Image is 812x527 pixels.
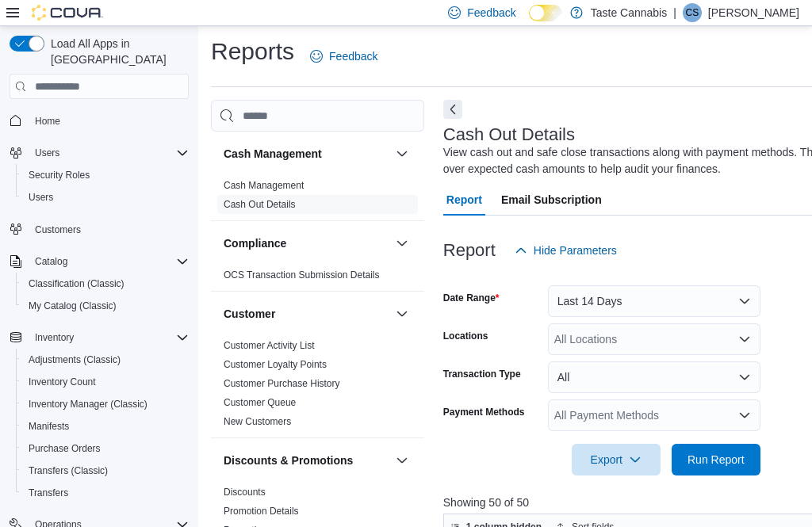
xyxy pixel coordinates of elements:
div: Customer [211,336,424,437]
span: CS [686,3,699,22]
p: | [673,3,676,22]
button: Customer [224,306,389,322]
a: Inventory Count [22,372,102,391]
span: Catalog [29,252,189,271]
a: Purchase Orders [22,439,107,458]
a: Inventory Manager (Classic) [22,395,154,414]
div: Cody Savard [683,3,702,22]
span: Report [446,184,482,216]
span: Load All Apps in [GEOGRAPHIC_DATA] [44,36,189,67]
h3: Customer [224,306,275,322]
button: Transfers [16,482,195,504]
span: Catalog [35,255,67,268]
button: Compliance [224,235,389,251]
a: Cash Out Details [224,199,296,210]
a: Home [29,112,67,131]
div: Compliance [211,265,424,291]
button: Manifests [16,415,195,437]
input: Dark Mode [529,5,562,21]
a: OCS Transaction Submission Details [224,269,380,281]
button: Discounts & Promotions [224,453,389,468]
a: Feedback [304,40,384,72]
span: Customers [29,220,189,239]
a: Customer Loyalty Points [224,359,327,370]
button: Classification (Classic) [16,273,195,295]
span: Customers [35,223,81,236]
span: Transfers (Classic) [22,461,189,480]
label: Locations [443,330,488,342]
span: Users [29,143,189,162]
button: Users [3,142,195,164]
span: Export [581,444,651,475]
button: Customer [393,304,412,323]
h3: Cash Management [224,146,322,162]
span: Adjustments (Classic) [22,350,189,369]
h3: Report [443,241,496,260]
a: New Customers [224,416,291,427]
span: Home [29,110,189,130]
button: Open list of options [738,409,751,422]
a: Cash Management [224,180,304,191]
button: Cash Management [393,144,412,163]
span: Inventory [35,331,74,344]
button: Purchase Orders [16,437,195,460]
a: Customer Queue [224,397,296,408]
button: Inventory [29,328,80,347]
span: Classification (Classic) [29,277,124,290]
a: Customer Activity List [224,340,315,351]
a: Adjustments (Classic) [22,350,127,369]
label: Date Range [443,292,500,304]
span: Inventory Count [22,372,189,391]
h3: Discounts & Promotions [224,453,353,468]
span: Transfers [22,483,189,502]
span: Inventory Manager (Classic) [29,398,147,411]
button: Security Roles [16,164,195,186]
button: Cash Management [224,146,389,162]
span: Feedback [329,48,377,64]
span: My Catalog (Classic) [29,300,117,312]
button: Last 14 Days [548,285,760,317]
span: Classification (Classic) [22,274,189,293]
a: Promotion Details [224,506,299,517]
span: Manifests [22,417,189,436]
button: Inventory [3,327,195,349]
button: Hide Parameters [508,235,623,266]
span: Manifests [29,420,69,433]
span: Inventory Manager (Classic) [22,395,189,414]
button: Catalog [29,252,74,271]
a: Transfers (Classic) [22,461,114,480]
button: My Catalog (Classic) [16,295,195,317]
span: Inventory Count [29,376,96,388]
button: Inventory Count [16,371,195,393]
button: Home [3,109,195,132]
button: Transfers (Classic) [16,460,195,482]
span: Feedback [467,5,515,21]
button: Users [29,143,66,162]
span: Run Report [688,452,745,468]
a: Users [22,188,59,207]
label: Payment Methods [443,406,525,418]
a: My Catalog (Classic) [22,296,123,315]
a: Customer Purchase History [224,378,340,389]
span: Adjustments (Classic) [29,353,121,366]
span: Transfers (Classic) [29,464,108,477]
span: Security Roles [22,166,189,185]
span: Home [35,115,60,128]
span: My Catalog (Classic) [22,296,189,315]
button: Inventory Manager (Classic) [16,393,195,415]
h1: Reports [211,36,294,67]
img: Cova [32,5,103,21]
a: Customers [29,220,87,239]
span: Hide Parameters [534,242,617,258]
button: Compliance [393,234,412,253]
button: Next [443,100,462,119]
span: Purchase Orders [22,439,189,458]
a: Security Roles [22,166,96,185]
button: Run Report [672,444,760,475]
button: Discounts & Promotions [393,451,412,470]
span: Email Subscription [501,184,602,216]
button: Export [572,444,661,475]
span: Users [29,191,53,204]
button: Adjustments (Classic) [16,349,195,371]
